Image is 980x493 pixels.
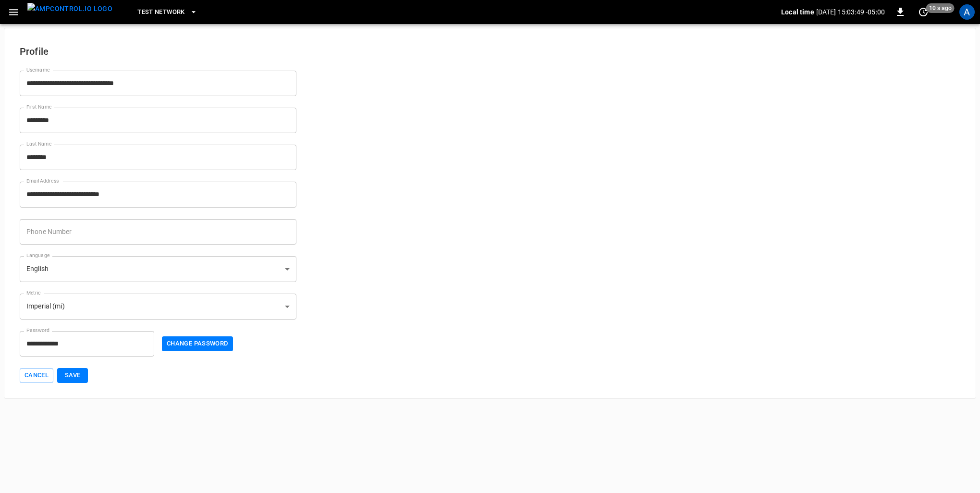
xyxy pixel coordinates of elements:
[57,368,88,383] button: Save
[926,3,955,13] span: 10 s ago
[26,252,49,259] label: Language
[26,327,49,334] label: Password
[162,336,233,351] button: Change Password
[26,289,41,297] label: Metric
[137,7,184,18] span: Test Network
[134,3,201,22] button: Test Network
[959,4,975,20] div: profile-icon
[26,177,59,185] label: Email Address
[20,256,296,282] div: English
[20,44,296,59] h6: Profile
[26,103,51,111] label: First Name
[816,7,885,17] p: [DATE] 15:03:49 -05:00
[20,368,53,383] button: Cancel
[781,7,814,17] p: Local time
[20,294,296,320] div: Imperial (mi)
[26,140,51,148] label: Last Name
[916,4,931,20] button: set refresh interval
[26,66,49,74] label: Username
[27,3,112,15] img: ampcontrol.io logo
